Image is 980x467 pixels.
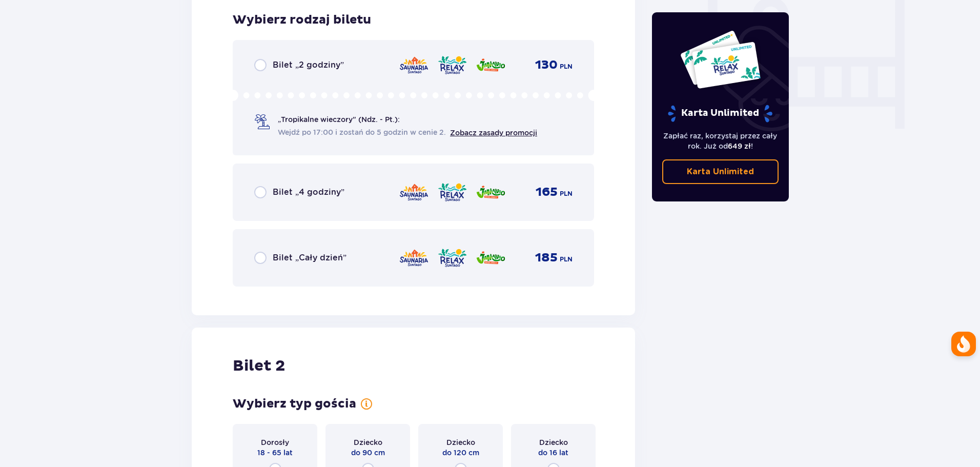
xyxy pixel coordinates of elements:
p: Dziecko [539,437,568,448]
img: zone logo [437,181,467,203]
img: zone logo [399,54,429,76]
p: Dziecko [446,437,475,448]
p: Bilet „4 godziny” [273,187,344,198]
p: Karta Unlimited [667,105,773,123]
img: zone logo [476,247,506,269]
span: Wejdź po 17:00 i zostań do 5 godzin w cenie 2. [278,127,446,137]
p: Bilet „2 godziny” [273,59,344,71]
p: do 16 lat [538,448,568,458]
img: zone logo [437,247,467,269]
p: PLN [560,255,573,264]
p: PLN [560,189,573,198]
p: 18 - 65 lat [257,448,293,458]
p: Zapłać raz, korzystaj przez cały rok. Już od ! [662,131,779,151]
p: PLN [560,62,573,71]
p: do 120 cm [442,448,479,458]
p: 130 [535,57,558,73]
p: Bilet 2 [233,356,285,376]
img: zone logo [476,54,506,76]
p: Dziecko [354,437,382,448]
p: do 90 cm [351,448,385,458]
p: Karta Unlimited [687,166,754,177]
a: Zobacz zasady promocji [450,129,537,137]
p: Dorosły [261,437,289,448]
a: Karta Unlimited [662,159,779,184]
p: 185 [535,250,558,266]
p: Wybierz rodzaj biletu [233,12,371,28]
span: 649 zł [728,142,751,150]
p: Wybierz typ gościa [233,396,356,412]
img: zone logo [399,247,429,269]
img: zone logo [437,54,467,76]
p: Bilet „Cały dzień” [273,252,346,263]
p: 165 [536,185,558,200]
img: zone logo [476,181,506,203]
p: „Tropikalne wieczory" (Ndz. - Pt.): [278,114,400,125]
img: zone logo [399,181,429,203]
